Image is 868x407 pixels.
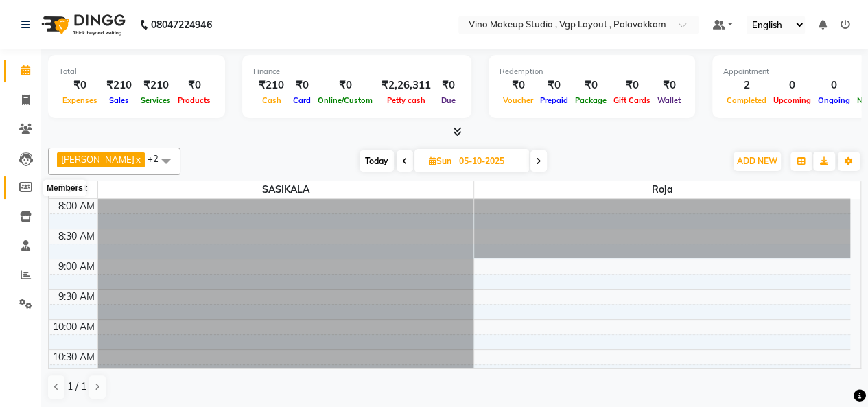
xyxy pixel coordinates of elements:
div: ₹0 [436,78,460,93]
div: 9:00 AM [56,259,97,274]
a: x [134,154,141,165]
span: Wallet [654,95,684,105]
div: 8:30 AM [56,229,97,244]
span: Petty cash [384,95,429,105]
span: Roja [474,181,850,198]
span: Voucher [500,95,537,105]
div: 10:30 AM [50,350,97,364]
div: ₹0 [654,78,684,93]
span: Cash [259,95,285,105]
span: Upcoming [770,95,814,105]
div: 0 [814,78,854,93]
div: Members [43,180,86,196]
span: Package [572,95,610,105]
div: ₹210 [137,78,174,93]
div: ₹0 [59,78,101,93]
span: [PERSON_NAME] [61,154,134,165]
div: 2 [723,78,770,93]
div: Redemption [500,66,684,78]
div: ₹0 [500,78,537,93]
div: ₹0 [174,78,214,93]
input: 2025-10-05 [455,151,524,172]
button: ADD NEW [734,152,781,171]
span: Prepaid [537,95,572,105]
div: Total [59,66,214,78]
div: ₹0 [610,78,654,93]
span: ADD NEW [737,156,777,166]
span: Gift Cards [610,95,654,105]
span: Ongoing [814,95,854,105]
span: 1 / 1 [67,380,86,394]
span: Today [360,150,394,172]
span: Online/Custom [314,95,376,105]
div: Finance [253,66,460,78]
div: ₹210 [101,78,137,93]
img: logo [35,5,129,44]
b: 08047224946 [151,5,211,44]
div: ₹2,26,311 [376,78,436,93]
span: SASIKALA [98,181,474,198]
span: Services [137,95,174,105]
span: +2 [148,153,169,164]
div: ₹0 [572,78,610,93]
div: ₹0 [314,78,376,93]
span: Completed [723,95,770,105]
span: Due [438,95,459,105]
span: Card [290,95,314,105]
span: Expenses [59,95,101,105]
span: Sales [106,95,132,105]
span: Sun [425,156,455,166]
div: 10:00 AM [50,320,97,334]
div: 9:30 AM [56,290,97,304]
div: ₹210 [253,78,290,93]
div: ₹0 [290,78,314,93]
span: Products [174,95,214,105]
div: ₹0 [537,78,572,93]
div: 0 [770,78,814,93]
div: 8:00 AM [56,199,97,213]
